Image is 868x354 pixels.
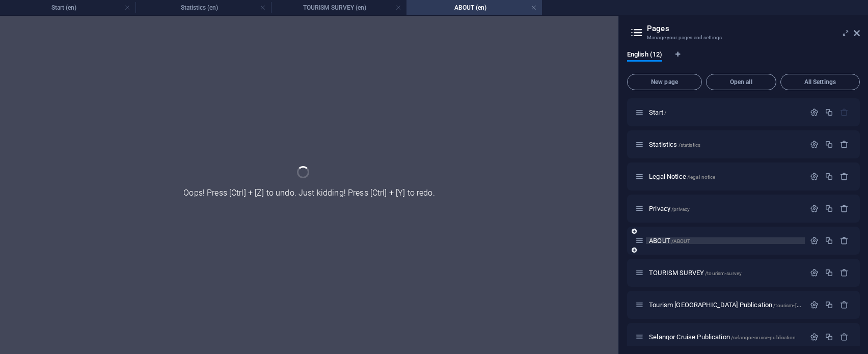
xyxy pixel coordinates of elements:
[825,172,833,181] div: Duplicate
[646,302,805,308] div: Tourism [GEOGRAPHIC_DATA] Publication/tourism-[GEOGRAPHIC_DATA]-publication
[406,2,542,13] h4: ABOUT (en)
[825,333,833,341] div: Duplicate
[649,108,666,116] span: Start
[632,79,697,85] span: New page
[646,173,805,180] div: Legal Notice/legal-notice
[840,204,849,213] div: Remove
[840,301,849,309] div: Remove
[646,205,805,212] div: Privacy/privacy
[646,237,805,244] div: ABOUT/ABOUT
[810,236,819,245] div: Settings
[705,270,742,276] span: /tourism-survey
[627,50,860,70] div: Language Tabs
[780,74,860,90] button: All Settings
[687,174,716,180] span: /legal-notice
[840,268,849,277] div: Remove
[649,333,796,341] span: Click to open page
[271,2,406,13] h4: TOURISM SURVEY (en)
[646,269,805,276] div: TOURISM SURVEY/tourism-survey
[649,173,715,180] span: Legal Notice
[840,108,849,117] div: The startpage cannot be deleted
[825,268,833,277] div: Duplicate
[679,142,701,148] span: /statistics
[840,172,849,181] div: Remove
[664,110,666,116] span: /
[135,2,271,13] h4: Statistics (en)
[825,236,833,245] div: Duplicate
[646,334,805,340] div: Selangor Cruise Publication/selangor-cruise-publication
[649,205,690,212] span: Click to open page
[731,335,796,340] span: /selangor-cruise-publication
[810,140,819,149] div: Settings
[711,79,772,85] span: Open all
[646,109,805,116] div: Start/
[647,24,860,33] h2: Pages
[627,48,662,63] span: English (12)
[810,268,819,277] div: Settings
[785,79,855,85] span: All Settings
[810,172,819,181] div: Settings
[649,237,690,244] span: ABOUT
[646,141,805,148] div: Statistics/statistics
[825,204,833,213] div: Duplicate
[647,33,839,42] h3: Manage your pages and settings
[671,206,690,212] span: /privacy
[627,74,702,90] button: New page
[810,108,819,117] div: Settings
[840,333,849,341] div: Remove
[810,204,819,213] div: Settings
[825,140,833,149] div: Duplicate
[810,301,819,309] div: Settings
[671,238,690,244] span: /ABOUT
[825,108,833,117] div: Duplicate
[649,141,700,148] span: Click to open page
[810,333,819,341] div: Settings
[649,269,742,277] span: Click to open page
[840,140,849,149] div: Remove
[825,301,833,309] div: Duplicate
[706,74,776,90] button: Open all
[840,236,849,245] div: Remove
